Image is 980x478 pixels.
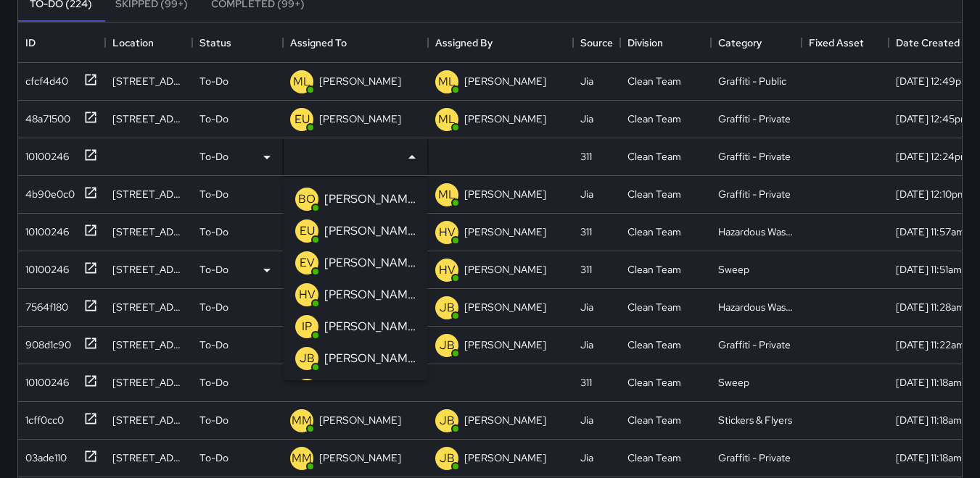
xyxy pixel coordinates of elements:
[302,318,312,335] p: IP
[718,187,791,201] div: Graffiti - Private
[580,337,593,352] div: Jia
[300,222,315,240] p: EU
[580,413,593,427] div: Jia
[440,412,455,429] p: JB
[627,300,681,314] div: Clean Team
[718,450,791,465] div: Graffiti - Private
[464,225,546,239] p: [PERSON_NAME]
[112,187,185,201] div: 1075 Market Street
[112,337,185,352] div: 83 Eddy Street
[20,369,69,390] div: 10100246
[627,74,681,88] div: Clean Team
[20,143,69,164] div: 10100246
[20,294,68,314] div: 7564f180
[440,337,455,354] p: JB
[440,299,455,316] p: JB
[112,300,185,314] div: 48 5th Street
[292,450,312,467] p: MM
[802,22,889,63] div: Fixed Asset
[627,112,681,126] div: Clean Team
[283,22,428,63] div: Assigned To
[112,262,185,277] div: 921 Howard Street
[580,112,593,126] div: Jia
[627,375,681,390] div: Clean Team
[464,413,546,427] p: [PERSON_NAME]
[464,337,546,352] p: [PERSON_NAME]
[627,22,663,63] div: Division
[25,22,36,63] div: ID
[199,262,228,277] p: To-Do
[580,149,592,164] div: 311
[438,73,456,91] p: ML
[718,337,791,352] div: Graffiti - Private
[300,254,315,272] p: EV
[439,224,456,241] p: HV
[718,74,786,88] div: Graffiti - Public
[620,22,711,63] div: Division
[580,300,593,314] div: Jia
[319,112,401,126] p: [PERSON_NAME]
[324,350,416,367] p: [PERSON_NAME]
[20,181,75,201] div: 4b90e0c0
[199,300,228,314] p: To-Do
[718,262,749,277] div: Sweep
[295,111,310,128] p: EU
[464,300,546,314] p: [PERSON_NAME]
[319,450,401,465] p: [PERSON_NAME]
[718,149,791,164] div: Graffiti - Private
[112,225,185,239] div: 1101 Market Street
[112,375,185,390] div: 88 5th Street
[192,22,283,63] div: Status
[438,111,456,128] p: ML
[20,106,70,126] div: 48a71500
[627,413,681,427] div: Clean Team
[580,262,592,277] div: 311
[402,147,422,167] button: Close
[199,375,228,390] p: To-Do
[718,225,794,239] div: Hazardous Waste
[199,337,228,352] p: To-Do
[627,337,681,352] div: Clean Team
[464,187,546,201] p: [PERSON_NAME]
[112,22,154,63] div: Location
[112,450,185,465] div: 934 Market Street
[464,74,546,88] p: [PERSON_NAME]
[324,318,416,335] p: [PERSON_NAME]
[18,22,105,63] div: ID
[464,262,546,277] p: [PERSON_NAME]
[199,74,228,88] p: To-Do
[20,256,69,277] div: 10100246
[324,190,416,208] p: [PERSON_NAME] Overall
[580,450,593,465] div: Jia
[627,450,681,465] div: Clean Team
[199,187,228,201] p: To-Do
[627,187,681,201] div: Clean Team
[112,112,185,126] div: 471 Jessie Street
[438,186,456,204] p: ML
[573,22,620,63] div: Source
[292,412,312,429] p: MM
[112,413,185,427] div: 901 Market Street
[580,375,592,390] div: 311
[319,74,401,88] p: [PERSON_NAME]
[20,68,68,88] div: cfcf4d40
[711,22,802,63] div: Category
[199,149,228,164] p: To-Do
[428,22,573,63] div: Assigned By
[112,74,185,88] div: 65 6th Street
[580,225,592,239] div: 311
[20,332,71,352] div: 908d1c90
[199,22,231,63] div: Status
[580,22,613,63] div: Source
[199,225,228,239] p: To-Do
[809,22,864,63] div: Fixed Asset
[440,450,455,467] p: JB
[439,261,456,279] p: HV
[300,350,315,367] p: JB
[199,413,228,427] p: To-Do
[20,445,67,465] div: 03ade110
[319,413,401,427] p: [PERSON_NAME]
[718,375,749,390] div: Sweep
[896,22,960,63] div: Date Created
[718,413,792,427] div: Stickers & Flyers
